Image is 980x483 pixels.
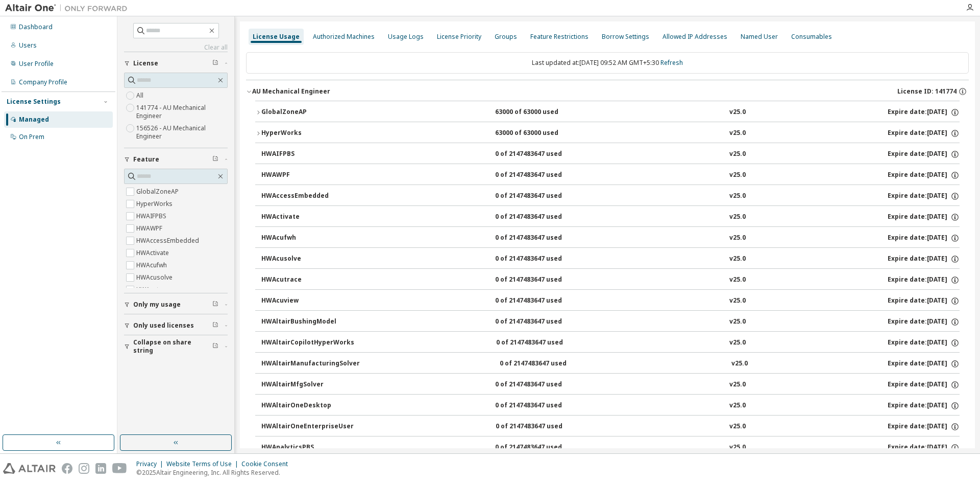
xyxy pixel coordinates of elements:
[212,301,218,309] span: Clear filter
[495,443,587,452] div: 0 of 2147483647 used
[495,129,587,138] div: 63000 of 63000 used
[136,102,228,122] label: 141774 - AU Mechanical Engineer
[729,401,746,410] div: v25.0
[729,171,746,180] div: v25.0
[7,98,61,106] div: License Settings
[888,192,960,201] div: Expire date: [DATE]
[888,443,960,452] div: Expire date: [DATE]
[729,108,746,117] div: v25.0
[660,58,683,67] a: Refresh
[124,52,228,75] button: License
[261,401,353,410] div: HWAltairOneDesktop
[212,155,218,164] span: Clear filter
[241,460,294,468] div: Cookie Consent
[261,353,960,375] button: HWAltairManufacturingSolver0 of 2147483647 usedv25.0Expire date:[DATE]
[495,171,587,180] div: 0 of 2147483647 used
[136,210,168,222] label: HWAIFPBS
[261,150,353,159] div: HWAIFPBS
[124,148,228,171] button: Feature
[246,80,969,103] button: AU Mechanical EngineerLicense ID: 141774
[729,317,746,327] div: v25.0
[261,338,354,348] div: HWAltairCopilotHyperWorks
[19,133,44,141] div: On Prem
[3,463,56,474] img: altair_logo.svg
[261,311,960,333] button: HWAltairBushingModel0 of 2147483647 usedv25.0Expire date:[DATE]
[261,269,960,291] button: HWAcutrace0 of 2147483647 usedv25.0Expire date:[DATE]
[888,401,960,410] div: Expire date: [DATE]
[663,33,727,41] div: Allowed IP Addresses
[888,296,960,306] div: Expire date: [DATE]
[500,359,592,369] div: 0 of 2147483647 used
[495,275,587,285] div: 0 of 2147483647 used
[261,213,353,222] div: HWActivate
[495,108,587,117] div: 63000 of 63000 used
[791,33,832,41] div: Consumables
[166,460,241,468] div: Website Terms of Use
[261,296,353,306] div: HWAcuview
[136,235,201,247] label: HWAccessEmbedded
[888,255,960,264] div: Expire date: [DATE]
[729,150,746,159] div: v25.0
[888,275,960,285] div: Expire date: [DATE]
[19,78,67,86] div: Company Profile
[246,52,969,74] div: Last updated at: [DATE] 09:52 AM GMT+5:30
[252,87,330,96] div: AU Mechanical Engineer
[212,59,218,67] span: Clear filter
[136,89,145,102] label: All
[261,290,960,312] button: HWAcuview0 of 2147483647 usedv25.0Expire date:[DATE]
[495,234,587,243] div: 0 of 2147483647 used
[261,416,960,438] button: HWAltairOneEnterpriseUser0 of 2147483647 usedv25.0Expire date:[DATE]
[261,255,353,264] div: HWAcusolve
[19,41,37,50] div: Users
[124,314,228,337] button: Only used licenses
[261,185,960,208] button: HWAccessEmbedded0 of 2147483647 usedv25.0Expire date:[DATE]
[133,155,159,164] span: Feature
[261,317,353,327] div: HWAltairBushingModel
[136,222,164,235] label: HWAWPF
[888,150,960,159] div: Expire date: [DATE]
[731,359,748,369] div: v25.0
[95,463,106,474] img: linkedin.svg
[261,275,353,285] div: HWAcutrace
[729,234,746,243] div: v25.0
[261,234,353,243] div: HWAcufwh
[729,213,746,222] div: v25.0
[602,33,649,41] div: Borrow Settings
[888,317,960,327] div: Expire date: [DATE]
[261,395,960,417] button: HWAltairOneDesktop0 of 2147483647 usedv25.0Expire date:[DATE]
[261,108,353,117] div: GlobalZoneAP
[255,101,960,124] button: GlobalZoneAP63000 of 63000 usedv25.0Expire date:[DATE]
[495,33,517,41] div: Groups
[124,43,228,52] a: Clear all
[136,259,169,271] label: HWAcufwh
[313,33,375,41] div: Authorized Machines
[741,33,778,41] div: Named User
[888,129,960,138] div: Expire date: [DATE]
[261,359,360,369] div: HWAltairManufacturingSolver
[388,33,424,41] div: Usage Logs
[495,296,587,306] div: 0 of 2147483647 used
[261,436,960,459] button: HWAnalyticsPBS0 of 2147483647 usedv25.0Expire date:[DATE]
[729,443,746,452] div: v25.0
[261,227,960,249] button: HWAcufwh0 of 2147483647 usedv25.0Expire date:[DATE]
[729,380,746,389] div: v25.0
[261,374,960,396] button: HWAltairMfgSolver0 of 2147483647 usedv25.0Expire date:[DATE]
[5,3,133,13] img: Altair One
[261,380,353,389] div: HWAltairMfgSolver
[530,33,589,41] div: Feature Restrictions
[261,129,353,138] div: HyperWorks
[212,321,218,330] span: Clear filter
[495,255,587,264] div: 0 of 2147483647 used
[136,247,171,259] label: HWActivate
[261,192,353,201] div: HWAccessEmbedded
[496,338,588,348] div: 0 of 2147483647 used
[729,255,746,264] div: v25.0
[255,122,960,145] button: HyperWorks63000 of 63000 usedv25.0Expire date:[DATE]
[888,234,960,243] div: Expire date: [DATE]
[729,296,746,306] div: v25.0
[897,87,957,96] span: License ID: 141774
[729,192,746,201] div: v25.0
[261,143,960,166] button: HWAIFPBS0 of 2147483647 usedv25.0Expire date:[DATE]
[888,108,960,117] div: Expire date: [DATE]
[261,443,353,452] div: HWAnalyticsPBS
